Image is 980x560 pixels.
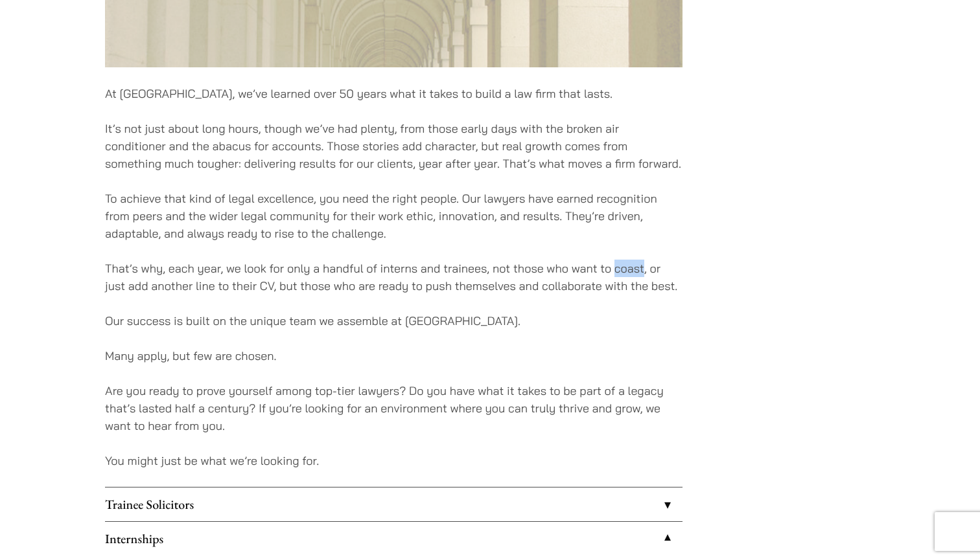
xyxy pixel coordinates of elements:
p: To achieve that kind of legal excellence, you need the right people. Our lawyers have earned reco... [105,190,682,242]
a: Trainee Solicitors [105,487,682,521]
p: Our success is built on the unique team we assemble at [GEOGRAPHIC_DATA]. [105,312,682,330]
p: That’s why, each year, we look for only a handful of interns and trainees, not those who want to ... [105,260,682,295]
p: At [GEOGRAPHIC_DATA], we’ve learned over 50 years what it takes to build a law firm that lasts. [105,85,682,102]
a: Internships [105,522,682,555]
p: Are you ready to prove yourself among top-tier lawyers? Do you have what it takes to be part of a... [105,382,682,434]
p: Many apply, but few are chosen. [105,347,682,364]
p: You might just be what we’re looking for. [105,452,682,469]
p: It’s not just about long hours, though we’ve had plenty, from those early days with the broken ai... [105,120,682,172]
